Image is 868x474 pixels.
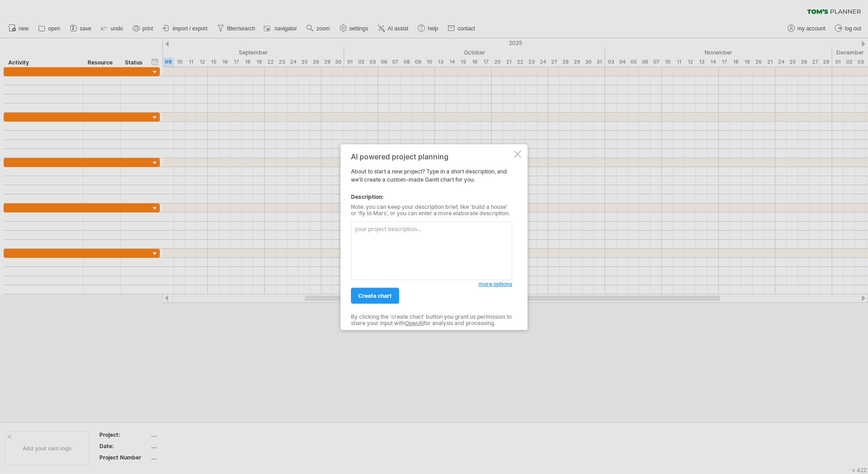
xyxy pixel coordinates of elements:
div: Note: you can keep your description brief, like 'build a house' or 'fly to Mars', or you can ente... [351,204,512,217]
span: more options [478,281,512,287]
a: create chart [351,288,399,304]
div: Description: [351,193,512,201]
div: AI powered project planning [351,153,512,161]
a: more options [478,280,512,288]
div: By clicking the 'create chart' button you grant us permission to share your input with for analys... [351,314,512,327]
div: About to start a new project? Type in a short description, and we'll create a custom-made Gantt c... [351,153,512,322]
span: create chart [358,292,392,299]
a: OpenAI [405,320,424,326]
